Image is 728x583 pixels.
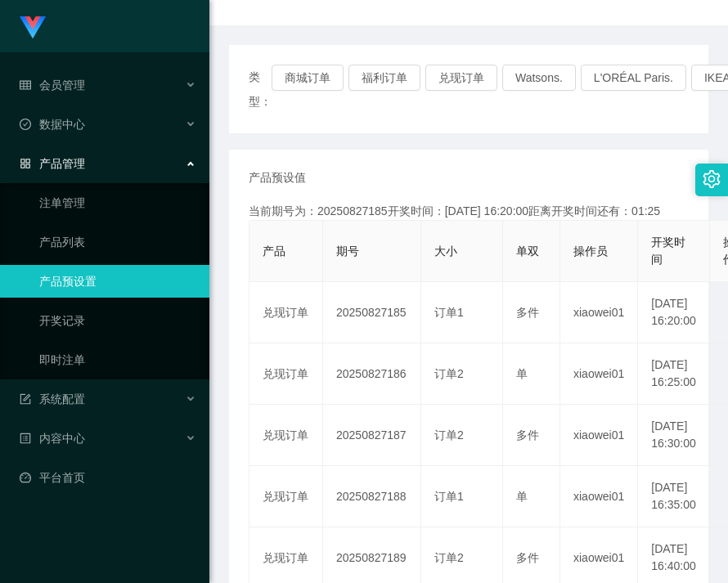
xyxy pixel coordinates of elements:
[638,466,710,527] td: [DATE] 16:35:00
[638,282,710,343] td: [DATE] 16:20:00
[249,405,323,466] td: 兑现订单
[516,306,539,319] span: 多件
[502,65,576,91] button: Watsons.
[516,367,528,380] span: 单
[39,304,196,337] a: 开奖记录
[638,343,710,405] td: [DATE] 16:25:00
[20,432,85,445] span: 内容中心
[263,244,285,258] span: 产品
[20,393,31,405] i: 图标: form
[249,203,689,220] div: 当前期号为：20250827185开奖时间：[DATE] 16:20:00距离开奖时间还有：01:25
[249,282,323,343] td: 兑现订单
[20,392,85,406] span: 系统配置
[425,65,497,91] button: 兑现订单
[20,119,31,130] i: 图标: check-circle-o
[573,244,608,258] span: 操作员
[323,282,421,343] td: 20250827185
[560,405,638,466] td: xiaowei01
[560,466,638,527] td: xiaowei01
[20,157,85,170] span: 产品管理
[560,343,638,405] td: xiaowei01
[434,306,464,319] span: 订单1
[336,244,359,258] span: 期号
[249,466,323,527] td: 兑现订单
[651,235,685,266] span: 开奖时间
[249,65,272,114] span: 类型：
[348,65,420,91] button: 福利订单
[516,428,539,442] span: 多件
[703,170,721,188] i: 图标: setting
[249,169,306,186] span: 产品预设值
[20,118,85,131] span: 数据中心
[272,65,344,91] button: 商城订单
[516,244,539,258] span: 单双
[516,551,539,564] span: 多件
[638,405,710,466] td: [DATE] 16:30:00
[39,186,196,219] a: 注单管理
[20,78,85,92] span: 会员管理
[39,343,196,376] a: 即时注单
[323,466,421,527] td: 20250827188
[560,282,638,343] td: xiaowei01
[20,16,46,39] img: logo.9652507e.png
[20,79,31,91] i: 图标: table
[516,490,528,503] span: 单
[39,226,196,258] a: 产品列表
[581,65,686,91] button: L'ORÉAL Paris.
[323,405,421,466] td: 20250827187
[20,461,196,494] a: 图标: dashboard平台首页
[323,343,421,405] td: 20250827186
[20,158,31,169] i: 图标: appstore-o
[249,343,323,405] td: 兑现订单
[434,551,464,564] span: 订单2
[20,433,31,444] i: 图标: profile
[434,244,457,258] span: 大小
[39,265,196,298] a: 产品预设置
[434,490,464,503] span: 订单1
[434,428,464,442] span: 订单2
[434,367,464,380] span: 订单2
